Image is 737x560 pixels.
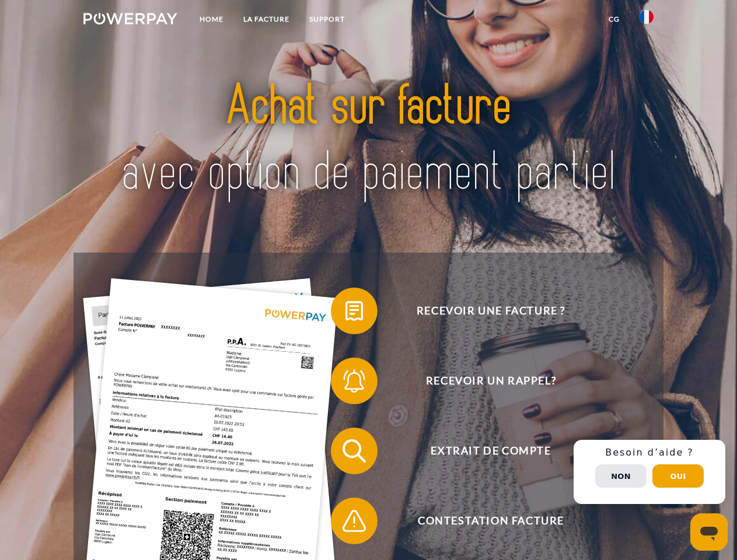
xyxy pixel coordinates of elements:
img: fr [640,10,654,24]
img: logo-powerpay-white.svg [83,13,177,24]
button: Recevoir une facture ? [331,288,634,334]
img: title-powerpay_fr.svg [111,56,626,223]
button: Oui [652,464,704,488]
span: Recevoir un rappel? [348,358,634,404]
button: Recevoir un rappel? [331,358,634,404]
button: Non [595,464,647,488]
span: Extrait de compte [348,428,634,474]
img: qb_bill.svg [340,296,369,325]
a: Support [299,9,355,30]
iframe: Bouton de lancement de la fenêtre de messagerie [690,513,728,551]
a: LA FACTURE [233,9,299,30]
button: Extrait de compte [331,428,634,474]
a: Home [190,9,233,30]
img: qb_bell.svg [340,366,369,395]
img: qb_search.svg [340,436,369,466]
button: Contestation Facture [331,498,634,544]
img: qb_warning.svg [340,506,369,535]
div: Schnellhilfe [574,440,725,504]
h3: Besoin d’aide ? [581,447,718,459]
a: CG [599,9,630,30]
span: Recevoir une facture ? [348,288,634,334]
span: Contestation Facture [348,498,634,544]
